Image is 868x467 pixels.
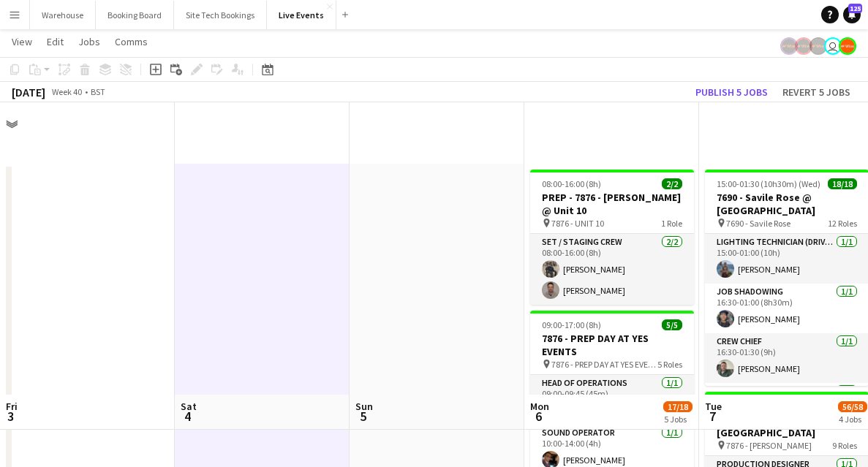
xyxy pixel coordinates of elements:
[530,332,694,358] h3: 7876 - PREP DAY AT YES EVENTS
[551,359,657,370] span: 7876 - PREP DAY AT YES EVENTS
[528,408,549,425] span: 6
[843,6,861,23] a: 125
[838,401,867,412] span: 56/58
[47,35,64,48] span: Edit
[41,32,69,51] a: Edit
[780,37,798,55] app-user-avatar: Production Managers
[174,1,267,29] button: Site Tech Bookings
[828,218,857,229] span: 12 Roles
[530,234,694,305] app-card-role: Set / Staging Crew2/208:00-16:00 (8h)[PERSON_NAME][PERSON_NAME]
[12,85,45,99] div: [DATE]
[115,35,148,48] span: Comms
[777,83,856,102] button: Revert 5 jobs
[353,408,373,425] span: 5
[824,37,842,55] app-user-avatar: Technical Department
[726,218,790,229] span: 7690 - Savile Rose
[78,35,100,48] span: Jobs
[726,440,812,451] span: 7876 - [PERSON_NAME]
[530,400,549,413] span: Mon
[703,408,722,425] span: 7
[355,400,373,413] span: Sun
[832,440,857,451] span: 9 Roles
[530,170,694,305] app-job-card: 08:00-16:00 (8h)2/2PREP - 7876 - [PERSON_NAME] @ Unit 10 7876 - UNIT 101 RoleSet / Staging Crew2/...
[717,178,820,189] span: 15:00-01:30 (10h30m) (Wed)
[542,178,601,189] span: 08:00-16:00 (8h)
[109,32,154,51] a: Comms
[6,400,18,413] span: Fri
[551,218,604,229] span: 7876 - UNIT 10
[662,319,682,330] span: 5/5
[705,400,722,413] span: Tue
[181,400,197,413] span: Sat
[661,218,682,229] span: 1 Role
[795,37,812,55] app-user-avatar: Production Managers
[828,178,857,189] span: 18/18
[530,191,694,217] h3: PREP - 7876 - [PERSON_NAME] @ Unit 10
[530,375,694,425] app-card-role: Head of Operations1/109:00-09:45 (45m)[PERSON_NAME]
[4,408,18,425] span: 3
[6,32,38,51] a: View
[657,359,682,370] span: 5 Roles
[267,1,336,29] button: Live Events
[664,414,692,425] div: 5 Jobs
[178,408,197,425] span: 4
[690,83,774,102] button: Publish 5 jobs
[848,4,862,13] span: 125
[96,1,174,29] button: Booking Board
[91,86,105,97] div: BST
[48,86,85,97] span: Week 40
[12,35,32,48] span: View
[839,414,867,425] div: 4 Jobs
[662,178,682,189] span: 2/2
[72,32,106,51] a: Jobs
[663,401,692,412] span: 17/18
[809,37,827,55] app-user-avatar: Production Managers
[839,37,856,55] app-user-avatar: Alex Gill
[542,319,601,330] span: 09:00-17:00 (8h)
[30,1,96,29] button: Warehouse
